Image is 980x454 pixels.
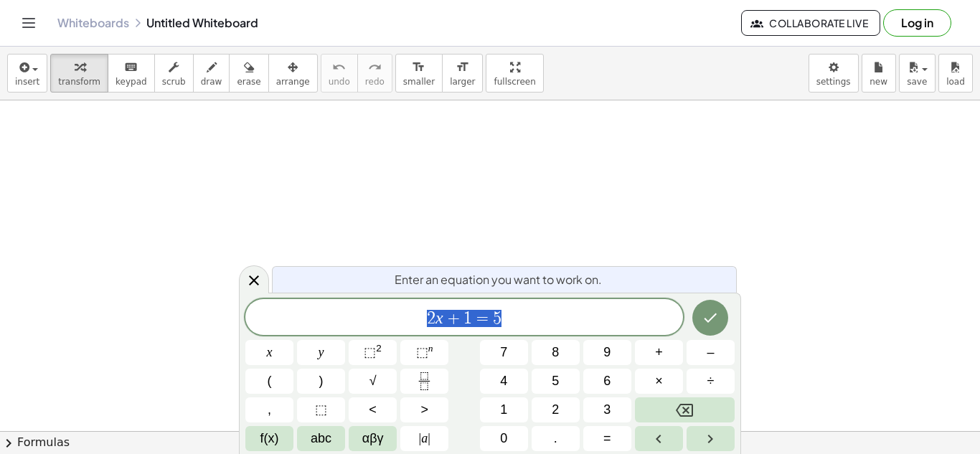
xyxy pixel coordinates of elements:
[403,77,435,87] span: smaller
[883,9,951,37] button: Log in
[349,426,397,451] button: Greek alphabet
[368,59,382,76] i: redo
[193,54,230,93] button: draw
[332,59,346,76] i: undo
[428,343,433,354] sup: n
[552,343,559,362] span: 8
[245,340,293,365] button: x
[500,400,507,420] span: 1
[329,77,350,87] span: undo
[472,310,493,327] span: =
[435,308,443,327] var: x
[237,77,260,87] span: erase
[603,372,611,391] span: 6
[297,426,345,451] button: Alphabet
[707,343,714,362] span: –
[7,54,47,93] button: insert
[245,369,293,394] button: (
[862,54,896,93] button: new
[463,310,472,327] span: 1
[349,369,397,394] button: Square root
[297,369,345,394] button: )
[480,369,528,394] button: 4
[364,345,376,359] span: ⬚
[395,54,443,93] button: format_sizesmaller
[603,400,611,420] span: 3
[362,429,384,448] span: αβγ
[245,397,293,422] button: ,
[124,59,138,76] i: keyboard
[687,340,735,365] button: Minus
[899,54,936,93] button: save
[412,59,425,76] i: format_size
[276,77,310,87] span: arrange
[268,400,271,420] span: ,
[315,400,327,420] span: ⬚
[494,77,535,87] span: fullscreen
[369,400,377,420] span: <
[319,343,324,362] span: y
[532,340,580,365] button: 8
[635,426,683,451] button: Left arrow
[442,54,483,93] button: format_sizelarger
[365,77,385,87] span: redo
[480,397,528,422] button: 1
[687,426,735,451] button: Right arrow
[17,11,40,34] button: Toggle navigation
[583,397,631,422] button: 3
[162,77,186,87] span: scrub
[635,397,735,422] button: Backspace
[154,54,194,93] button: scrub
[655,343,663,362] span: +
[532,426,580,451] button: .
[552,372,559,391] span: 5
[267,343,273,362] span: x
[201,77,222,87] span: draw
[753,16,868,29] span: Collaborate Live
[603,429,611,448] span: =
[635,340,683,365] button: Plus
[532,369,580,394] button: 5
[532,397,580,422] button: 2
[400,397,448,422] button: Greater than
[419,431,422,445] span: |
[456,59,469,76] i: format_size
[500,372,507,391] span: 4
[443,310,464,327] span: +
[428,431,430,445] span: |
[687,369,735,394] button: Divide
[427,310,435,327] span: 2
[400,369,448,394] button: Fraction
[635,369,683,394] button: Times
[369,372,377,391] span: √
[554,429,557,448] span: .
[419,429,430,448] span: a
[311,429,331,448] span: abc
[400,340,448,365] button: Superscript
[116,77,147,87] span: keypad
[583,426,631,451] button: Equals
[349,340,397,365] button: Squared
[707,372,715,391] span: ÷
[480,340,528,365] button: 7
[260,429,279,448] span: f(x)
[416,345,428,359] span: ⬚
[486,54,543,93] button: fullscreen
[297,397,345,422] button: Placeholder
[655,372,663,391] span: ×
[349,397,397,422] button: Less than
[493,310,501,327] span: 5
[57,16,129,30] a: Whiteboards
[741,10,880,36] button: Collaborate Live
[357,54,392,93] button: redoredo
[229,54,268,93] button: erase
[15,77,39,87] span: insert
[870,77,887,87] span: new
[268,54,318,93] button: arrange
[400,426,448,451] button: Absolute value
[552,400,559,420] span: 2
[245,426,293,451] button: Functions
[938,54,973,93] button: load
[583,369,631,394] button: 6
[692,300,728,336] button: Done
